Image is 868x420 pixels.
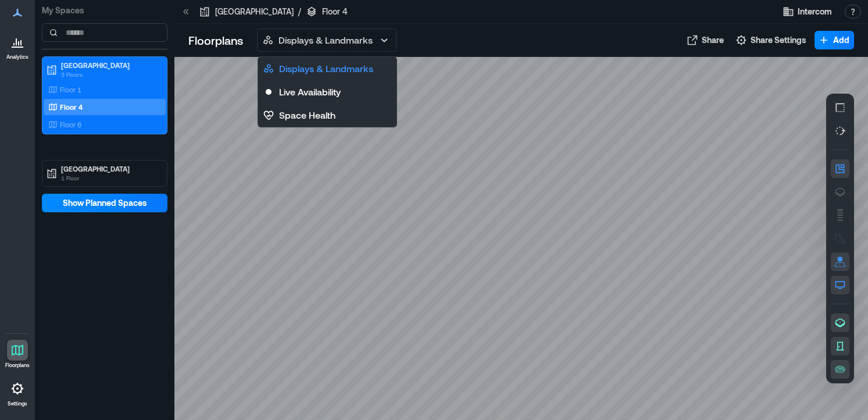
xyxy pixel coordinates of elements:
p: My Spaces [42,5,167,16]
button: Space Health [258,104,397,127]
p: Analytics [6,54,28,60]
a: Analytics [3,28,32,64]
p: [GEOGRAPHIC_DATA] [215,6,294,17]
p: Floorplans [5,362,30,369]
button: Displays & Landmarks [258,57,397,80]
a: Settings [3,375,31,411]
p: Displays & Landmarks [278,33,373,47]
p: Space Health [279,108,335,122]
span: Share [702,34,724,46]
p: Settings [8,400,27,407]
span: Share Settings [751,34,806,46]
p: 3 Floors [61,70,159,79]
button: Live Availability [258,80,397,104]
p: / [298,6,301,17]
button: Show Planned Spaces [42,194,167,212]
p: Floor 6 [60,120,81,129]
button: Displays & Landmarks [257,29,397,52]
button: Intercom [779,2,835,21]
a: Floorplans [2,336,33,372]
p: Floor 4 [322,6,348,17]
button: Share Settings [732,31,810,49]
p: Floor 4 [60,102,83,112]
button: Share [683,31,727,49]
p: Floorplans [188,32,243,48]
button: Add [815,31,854,49]
p: Floor 1 [60,85,81,94]
p: Live Availability [279,85,341,99]
p: Displays & Landmarks [279,62,373,76]
p: [GEOGRAPHIC_DATA] [61,164,159,173]
span: Show Planned Spaces [63,197,147,209]
p: 1 Floor [61,173,159,183]
p: [GEOGRAPHIC_DATA] [61,60,159,70]
span: Intercom [798,6,832,17]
